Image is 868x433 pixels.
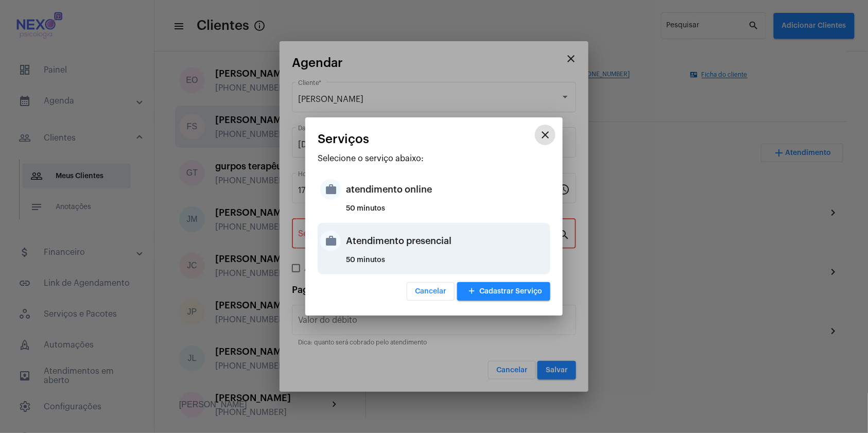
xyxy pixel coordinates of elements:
mat-icon: work [320,231,341,251]
button: Cadastrar Serviço [457,282,550,301]
mat-icon: close [539,129,551,141]
mat-icon: add [465,285,478,299]
span: Cancelar [415,288,446,295]
div: 50 minutos [346,256,548,272]
p: Selecione o serviço abaixo: [318,154,550,163]
div: Atendimento presencial [346,226,548,256]
div: atendimento online [346,174,548,205]
button: Cancelar [407,282,455,301]
span: Serviços [318,132,369,146]
div: 50 minutos [346,205,548,220]
span: Cadastrar Serviço [465,288,542,295]
mat-icon: work [320,179,341,200]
